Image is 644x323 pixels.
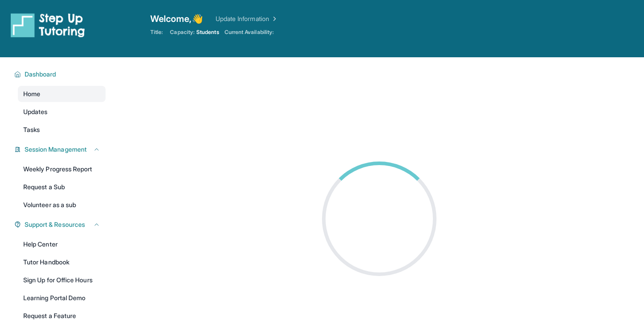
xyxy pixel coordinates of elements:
span: Welcome, 👋 [150,13,203,25]
a: Update Information [216,14,278,23]
span: Support & Resources [25,220,85,229]
a: Tutor Handbook [18,254,106,270]
span: Dashboard [25,70,56,79]
button: Dashboard [21,70,100,79]
img: Chevron Right [269,14,278,23]
a: Weekly Progress Report [18,161,106,177]
a: Volunteer as a sub [18,197,106,213]
span: Tasks [23,125,40,134]
span: Updates [23,107,48,116]
span: Capacity: [170,29,195,36]
a: Home [18,86,106,102]
button: Session Management [21,145,100,154]
span: Title: [150,29,163,36]
a: Sign Up for Office Hours [18,272,106,288]
span: Current Availability: [225,29,274,36]
a: Tasks [18,122,106,138]
a: Request a Sub [18,179,106,195]
a: Learning Portal Demo [18,290,106,306]
img: logo [11,13,85,38]
span: Home [23,89,40,98]
button: Support & Resources [21,220,100,229]
span: Session Management [25,145,87,154]
span: Students [196,29,219,36]
a: Updates [18,104,106,120]
a: Help Center [18,236,106,252]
